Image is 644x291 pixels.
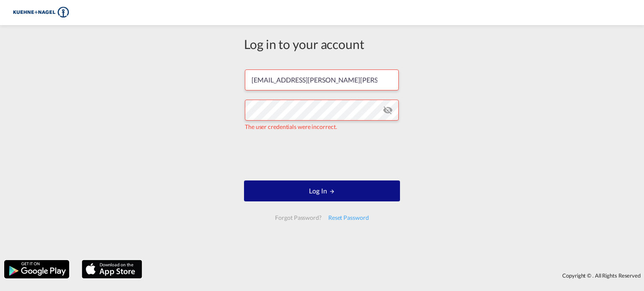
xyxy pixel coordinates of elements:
div: Forgot Password? [272,210,325,225]
input: Enter email/phone number [245,70,399,90]
div: Copyright © . All Rights Reserved [146,268,644,283]
img: 36441310f41511efafde313da40ec4a4.png [13,3,69,22]
div: Log in to your account [244,35,400,53]
md-icon: icon-eye-off [383,105,393,115]
iframe: reCAPTCHA [258,139,386,172]
span: The user credentials were incorrect. [245,123,337,130]
img: apple.png [81,259,143,279]
div: Reset Password [325,210,372,225]
img: google.png [3,259,70,279]
button: LOGIN [244,180,400,201]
